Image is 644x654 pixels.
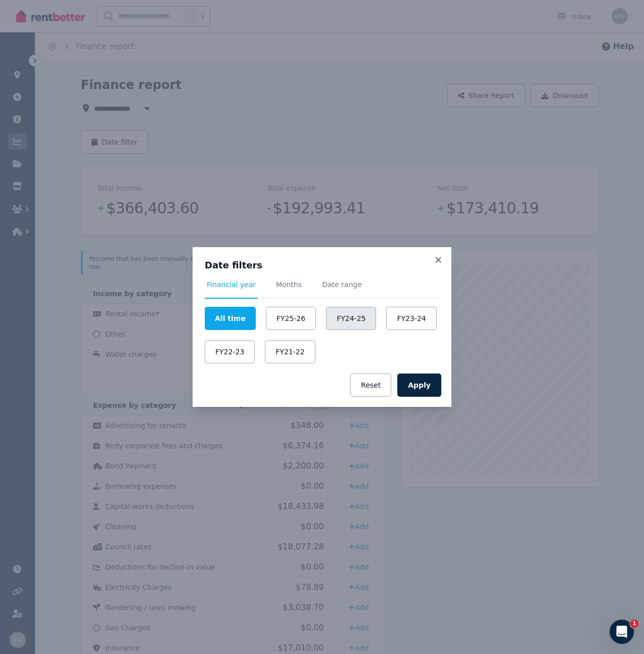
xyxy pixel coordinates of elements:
[630,620,638,628] span: 1
[386,307,436,330] button: FY23-24
[205,340,255,363] button: FY22-23
[205,307,256,330] button: All time
[322,279,362,290] span: Date range
[326,307,376,330] button: FY24-25
[205,279,439,299] nav: Tabs
[207,279,256,290] span: Financial year
[265,340,315,363] button: FY21-22
[205,259,439,271] h3: Date filters
[276,279,302,290] span: Months
[610,620,634,644] iframe: Intercom live chat
[266,307,316,330] button: FY25-26
[350,373,391,397] button: Reset
[397,373,441,397] button: Apply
